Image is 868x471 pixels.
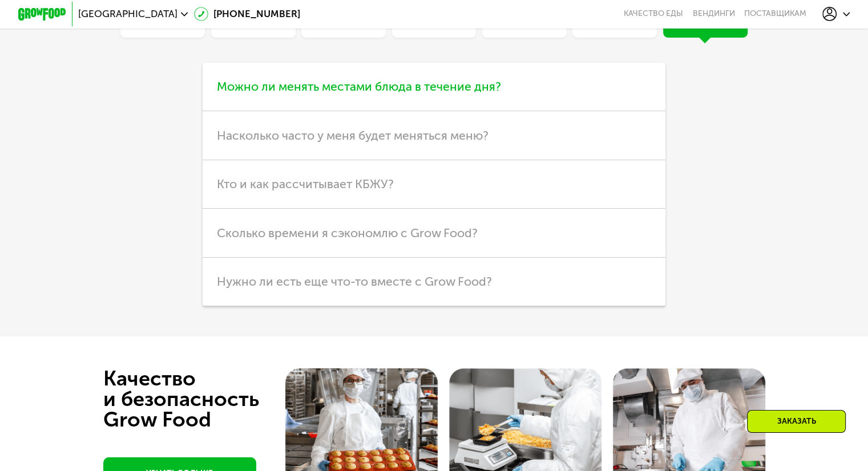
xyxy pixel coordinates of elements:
span: Можно ли менять местами блюда в течение дня? [217,79,501,94]
div: Качество и безопасность Grow Food [103,368,301,430]
span: Сколько времени я сэкономлю с Grow Food? [217,226,478,240]
a: Качество еды [624,9,683,19]
span: Кто и как рассчитывает КБЖУ? [217,177,394,191]
a: Вендинги [692,9,734,19]
a: [PHONE_NUMBER] [194,7,300,21]
div: поставщикам [744,9,806,19]
span: [GEOGRAPHIC_DATA] [78,9,177,19]
span: Насколько часто у меня будет меняться меню? [217,128,488,143]
div: Заказать [747,410,846,433]
span: Нужно ли есть еще что-то вместе с Grow Food? [217,274,492,289]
